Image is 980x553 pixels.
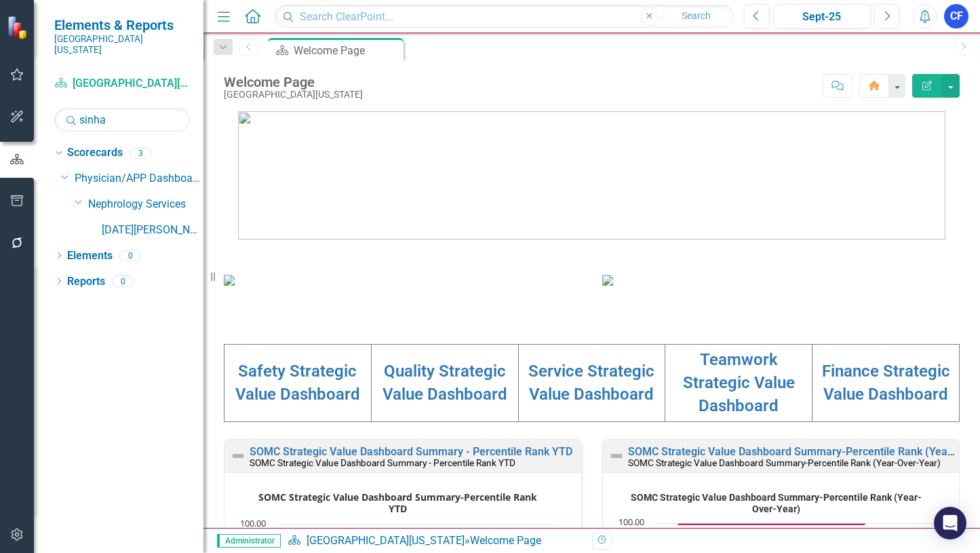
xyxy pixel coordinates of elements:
text: 85.53 [320,527,338,537]
div: » [288,533,582,549]
text: 100.00 [619,516,644,528]
img: download%20somc%20logo%20v2.png [238,111,945,240]
img: download%20somc%20mission%20vision.png [224,275,235,286]
span: Search [682,10,711,21]
div: Welcome Page [470,534,541,547]
a: [GEOGRAPHIC_DATA][US_STATE] [307,534,465,547]
small: [GEOGRAPHIC_DATA][US_STATE] [54,33,190,56]
img: ClearPoint Strategy [7,16,31,39]
div: Welcome Page [224,75,363,90]
img: Not Defined [230,448,246,464]
a: Teamwork Strategic Value Dashboard [683,350,795,416]
div: Sept-25 [778,9,867,25]
text: SOMC Strategic Value Dashboard Summary-Percentile Rank YTD [258,491,537,515]
small: SOMC Strategic Value Dashboard Summary - Percentile Rank YTD [250,457,515,468]
a: Scorecards [67,145,123,161]
button: Search [663,7,730,26]
a: [GEOGRAPHIC_DATA][US_STATE] [54,76,190,92]
div: 0 [119,250,141,261]
img: download%20somc%20strategic%20values%20v2.png [602,275,613,286]
a: [DATE][PERSON_NAME], MD [102,223,203,238]
g: Goal, series 2 of 3. Line with 6 data points. [675,522,867,527]
text: SOMC Strategic Value Dashboard Summary-Percentile Rank (Year- Over-Year) [630,492,921,514]
div: [GEOGRAPHIC_DATA][US_STATE] [224,90,363,100]
input: Search ClearPoint... [275,5,733,28]
a: Elements [67,248,113,264]
div: Welcome Page [294,42,400,59]
span: Elements & Reports [54,17,190,33]
input: Search Below... [54,108,190,132]
a: Safety Strategic Value Dashboard [235,362,360,404]
a: Physician/APP Dashboards [75,171,203,187]
a: SOMC Strategic Value Dashboard Summary - Percentile Rank YTD [250,445,572,458]
text: 100.00 [240,517,266,529]
div: 3 [130,147,151,159]
div: 0 [112,275,134,287]
div: Open Intercom Messenger [934,507,966,539]
button: CF [944,4,968,28]
small: SOMC Strategic Value Dashboard Summary-Percentile Rank (Year-Over-Year) [628,457,941,468]
a: Reports [67,274,105,290]
a: Finance Strategic Value Dashboard [822,362,950,404]
img: Not Defined [608,448,625,464]
a: Service Strategic Value Dashboard [528,362,654,404]
a: Nephrology Services [88,197,203,212]
button: Sept-25 [773,4,871,28]
span: Administrator [217,534,281,548]
a: Quality Strategic Value Dashboard [383,362,507,404]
